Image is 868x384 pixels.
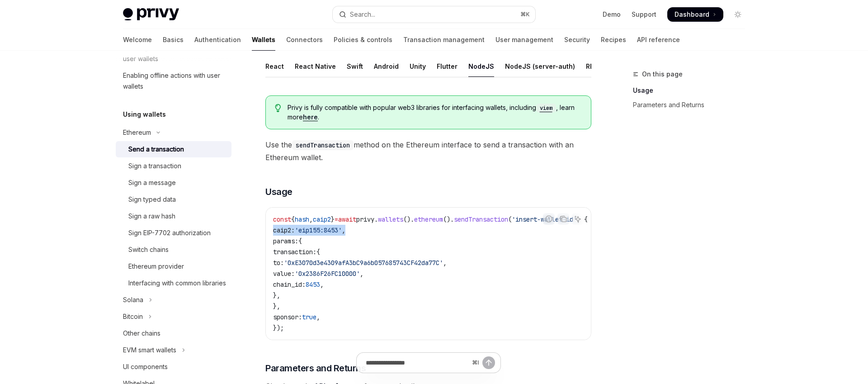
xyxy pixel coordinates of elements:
[637,29,680,51] a: API reference
[291,215,295,223] span: {
[116,292,231,308] button: Toggle Solana section
[313,215,331,223] span: caip2
[273,270,295,278] span: value:
[309,215,313,223] span: ,
[128,278,226,289] div: Interfacing with common libraries
[275,104,281,112] svg: Tip
[116,158,231,174] a: Sign a transaction
[495,29,553,51] a: User management
[468,56,494,77] div: NodeJS
[265,185,292,198] span: Usage
[265,138,591,164] span: Use the method on the Ethereum interface to send a transaction with an Ethereum wallet.
[128,261,184,272] div: Ethereum provider
[116,175,231,191] a: Sign a message
[731,7,745,22] button: Toggle dark mode
[675,10,709,19] span: Dashboard
[116,342,231,358] button: Toggle EVM smart wallets section
[128,194,176,205] div: Sign typed data
[116,359,231,375] a: UI components
[633,83,752,98] a: Usage
[116,275,231,291] a: Interfacing with common libraries
[414,215,443,223] span: ethereum
[123,127,151,138] div: Ethereum
[128,244,169,255] div: Switch chains
[128,161,181,171] div: Sign a transaction
[194,29,241,51] a: Authentication
[265,56,284,77] div: React
[316,313,320,321] span: ,
[295,226,342,234] span: 'eip155:8453'
[123,361,168,372] div: UI components
[601,29,626,51] a: Recipes
[508,215,512,223] span: (
[338,215,356,223] span: await
[128,228,211,238] div: Sign EIP-7702 authorization
[303,113,318,121] a: here
[342,226,345,234] span: ,
[298,237,302,245] span: {
[123,109,166,120] h5: Using wallets
[295,270,360,278] span: '0x2386F26FC10000'
[443,215,454,223] span: ().
[116,208,231,224] a: Sign a raw hash
[273,313,302,321] span: sponsor:
[163,29,184,51] a: Basics
[273,324,284,332] span: });
[116,325,231,341] a: Other chains
[403,29,485,51] a: Transaction management
[123,8,179,21] img: light logo
[284,259,443,267] span: '0xE3070d3e4309afA3bC9a6b057685743CF42da77C'
[331,215,335,223] span: }
[273,280,306,289] span: chain_id:
[116,141,231,157] a: Send a transaction
[316,248,320,256] span: {
[410,56,426,77] div: Unity
[123,328,160,339] div: Other chains
[335,215,338,223] span: =
[366,353,468,373] input: Ask a question...
[273,226,295,234] span: caip2:
[273,215,291,223] span: const
[286,29,323,51] a: Connectors
[273,259,284,267] span: to:
[347,56,363,77] div: Swift
[632,10,656,19] a: Support
[333,6,535,23] button: Open search
[123,29,152,51] a: Welcome
[252,29,275,51] a: Wallets
[350,9,375,20] div: Search...
[667,7,723,22] a: Dashboard
[374,215,378,223] span: .
[292,140,354,150] code: sendTransaction
[572,213,584,225] button: Ask AI
[505,56,575,77] div: NodeJS (server-auth)
[564,29,590,51] a: Security
[586,56,614,77] div: REST API
[123,345,176,356] div: EVM smart wallets
[116,242,231,258] a: Switch chains
[295,215,309,223] span: hash
[512,215,577,223] span: 'insert-wallet-id'
[116,124,231,141] button: Toggle Ethereum section
[123,70,226,92] div: Enabling offline actions with user wallets
[116,191,231,208] a: Sign typed data
[302,313,316,321] span: true
[536,104,556,113] code: viem
[642,69,683,80] span: On this page
[128,144,184,155] div: Send a transaction
[403,215,414,223] span: ().
[443,259,447,267] span: ,
[306,280,320,289] span: 8453
[557,213,569,225] button: Copy the contents from the code block
[454,215,508,223] span: sendTransaction
[374,56,399,77] div: Android
[123,294,143,305] div: Solana
[543,213,555,225] button: Report incorrect code
[273,237,298,245] span: params:
[128,177,176,188] div: Sign a message
[116,308,231,325] button: Toggle Bitcoin section
[360,270,363,278] span: ,
[334,29,392,51] a: Policies & controls
[288,103,582,122] span: Privy is fully compatible with popular web3 libraries for interfacing wallets, including , learn ...
[116,258,231,275] a: Ethereum provider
